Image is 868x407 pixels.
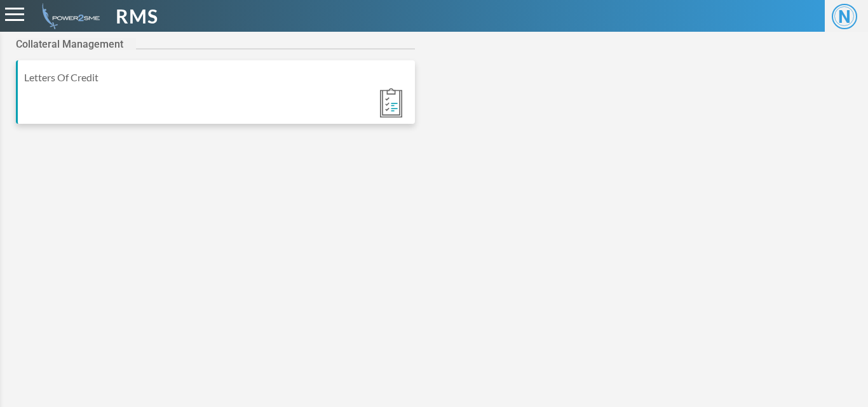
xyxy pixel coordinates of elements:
img: Module_ic [380,88,402,117]
img: admin [37,3,100,29]
h2: Collateral Management [16,38,136,50]
span: RMS [116,2,158,30]
span: N [832,4,857,29]
div: Letters Of Credit [24,70,409,85]
a: Letters Of Credit Module_ic [16,60,415,137]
